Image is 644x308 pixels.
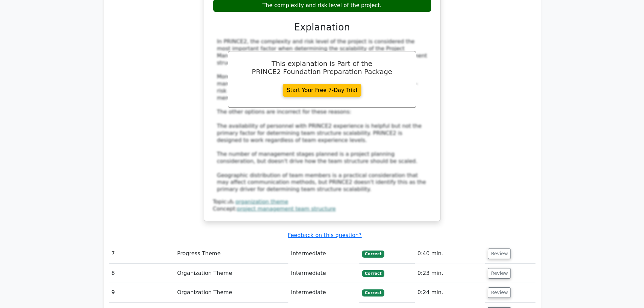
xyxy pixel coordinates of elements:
a: Start Your Free 7-Day Trial [283,84,362,97]
td: 0:40 min. [415,244,485,263]
td: Organization Theme [174,283,288,302]
td: 9 [109,283,174,302]
td: 7 [109,244,174,263]
span: Correct [362,270,384,277]
a: Feedback on this question? [288,232,361,238]
a: project management team structure [237,206,336,212]
button: Review [488,268,511,279]
td: 8 [109,264,174,283]
div: In PRINCE2, the complexity and risk level of the project is considered the most important factor ... [217,38,427,193]
td: Intermediate [288,264,359,283]
td: Intermediate [288,244,359,263]
td: Intermediate [288,283,359,302]
div: Concept: [213,206,431,213]
h3: Explanation [217,22,427,33]
td: 0:24 min. [415,283,485,302]
button: Review [488,287,511,298]
span: Correct [362,289,384,296]
button: Review [488,248,511,259]
a: organization theme [235,198,288,205]
div: Topic: [213,198,431,206]
td: 0:23 min. [415,264,485,283]
td: Organization Theme [174,264,288,283]
span: Correct [362,251,384,257]
td: Progress Theme [174,244,288,263]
